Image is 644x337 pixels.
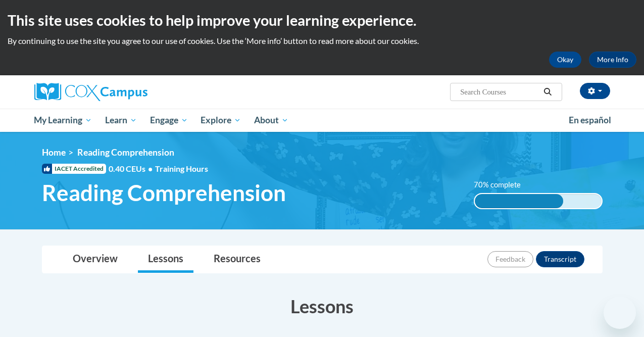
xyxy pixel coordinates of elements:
a: Resources [204,246,271,273]
span: Training Hours [155,164,208,173]
span: About [254,114,288,126]
button: Feedback [487,251,533,267]
span: Reading Comprehension [77,147,174,158]
span: 0.40 CEUs [109,163,155,174]
span: Engage [150,114,188,126]
a: My Learning [28,109,99,132]
a: Home [42,147,66,158]
img: Cox Campus [34,83,147,101]
a: Engage [143,109,194,132]
button: Search [540,86,555,98]
span: My Learning [34,114,92,126]
span: En español [569,115,611,125]
a: Lessons [138,246,193,273]
a: More Info [589,52,636,68]
a: Explore [194,109,247,132]
a: Cox Campus [34,83,216,101]
button: Account Settings [580,83,610,99]
span: Learn [105,114,137,126]
span: Reading Comprehension [42,179,286,206]
span: Explore [201,114,241,126]
a: Overview [63,246,128,273]
div: 70% complete [475,194,564,208]
span: IACET Accredited [42,164,106,174]
h2: This site uses cookies to help improve your learning experience. [8,10,636,30]
span: • [148,164,153,173]
button: Okay [549,52,581,68]
label: 70% complete [474,179,532,190]
button: Transcript [536,251,584,267]
p: By continuing to use the site you agree to our use of cookies. Use the ‘More info’ button to read... [8,35,636,46]
a: En español [562,110,618,131]
input: Search Courses [459,86,540,98]
h3: Lessons [42,294,603,319]
iframe: Button to launch messaging window [604,297,636,329]
a: About [247,109,295,132]
a: Learn [98,109,143,132]
div: Main menu [27,109,618,132]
